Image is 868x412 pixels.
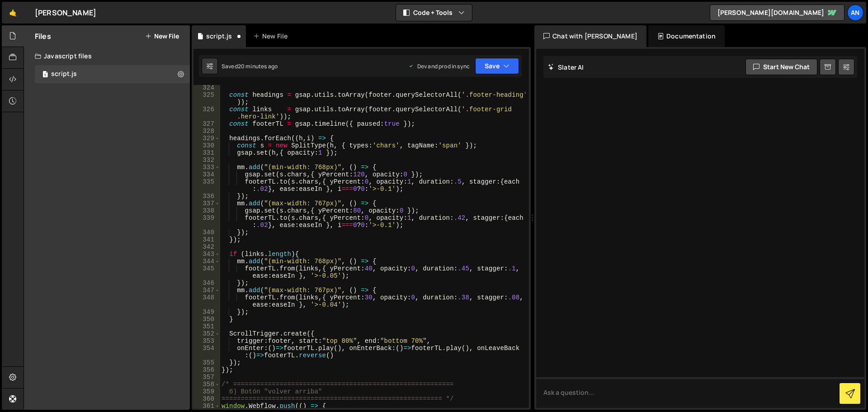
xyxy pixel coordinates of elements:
[193,178,220,193] div: 335
[548,63,584,71] h2: Slater AI
[24,47,190,65] div: Javascript files
[193,135,220,142] div: 329
[193,229,220,236] div: 340
[35,7,96,18] div: [PERSON_NAME]
[193,251,220,258] div: 343
[193,149,220,156] div: 331
[745,59,817,75] button: Start new chat
[193,323,220,330] div: 351
[35,31,51,41] h2: Files
[710,5,844,21] a: [PERSON_NAME][DOMAIN_NAME]
[193,84,220,91] div: 324
[847,5,863,21] a: An
[253,32,291,41] div: New File
[475,58,519,74] button: Save
[193,330,220,337] div: 352
[145,33,179,40] button: New File
[193,388,220,395] div: 359
[193,381,220,388] div: 358
[42,71,48,79] span: 1
[193,106,220,120] div: 326
[193,156,220,164] div: 332
[193,120,220,128] div: 327
[396,5,472,21] button: Code + Tools
[193,142,220,149] div: 330
[193,287,220,294] div: 347
[193,128,220,135] div: 328
[35,65,190,83] div: 16797/45948.js
[648,25,725,47] div: Documentation
[193,164,220,171] div: 333
[193,171,220,178] div: 334
[51,70,77,78] div: script.js
[193,403,220,410] div: 361
[193,279,220,287] div: 346
[193,294,220,308] div: 348
[193,265,220,279] div: 345
[193,200,220,207] div: 337
[2,2,24,24] a: 🤙
[193,345,220,359] div: 354
[193,243,220,251] div: 342
[193,359,220,366] div: 355
[193,308,220,316] div: 349
[193,214,220,229] div: 339
[193,395,220,403] div: 360
[193,374,220,381] div: 357
[408,62,470,70] div: Dev and prod in sync
[193,207,220,214] div: 338
[534,25,646,47] div: Chat with [PERSON_NAME]
[193,236,220,243] div: 341
[193,366,220,374] div: 356
[193,337,220,345] div: 353
[193,258,220,265] div: 344
[193,193,220,200] div: 336
[193,91,220,106] div: 325
[238,62,278,70] div: 20 minutes ago
[206,32,232,41] div: script.js
[222,62,278,70] div: Saved
[193,316,220,323] div: 350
